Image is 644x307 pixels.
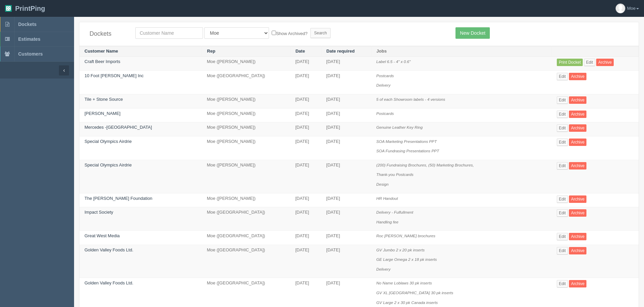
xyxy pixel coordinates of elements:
[321,57,371,71] td: [DATE]
[376,125,423,129] i: Genuine Leather Key Ring
[290,94,321,109] td: [DATE]
[584,59,595,66] a: Edit
[18,36,40,42] span: Estimates
[557,139,568,146] a: Edit
[376,267,391,271] i: Delivery
[376,220,399,224] i: Handling fee
[569,162,586,170] a: Archive
[202,231,291,245] td: Moe ([GEOGRAPHIC_DATA])
[557,233,568,240] a: Edit
[557,247,568,254] a: Edit
[569,209,586,217] a: Archive
[202,136,291,160] td: Moe ([PERSON_NAME])
[290,122,321,136] td: [DATE]
[376,210,413,214] i: Delivery - Fulfullment
[376,97,445,101] i: 5 of each Showroom labels - 4 versions
[272,29,307,37] label: Show Archived?
[376,234,435,238] i: Roc [PERSON_NAME] brochures
[569,73,586,80] a: Archive
[290,193,321,207] td: [DATE]
[557,124,568,132] a: Edit
[376,149,439,153] i: SOA Fundrasing Presentations PPT
[202,57,291,71] td: Moe ([PERSON_NAME])
[376,300,438,305] i: GV Large 2 x 30 pk Canada inserts
[321,94,371,109] td: [DATE]
[321,136,371,160] td: [DATE]
[569,111,586,118] a: Archive
[616,4,625,13] img: avatar_default-7531ab5dedf162e01f1e0bb0964e6a185e93c5c22dfe317fb01d7f8cd2b1632c.jpg
[84,49,118,54] a: Customer Name
[376,83,391,87] i: Delivery
[5,5,12,12] img: logo-3e63b451c926e2ac314895c53de4908e5d424f24456219fb08d385ab2e579770.png
[290,70,321,94] td: [DATE]
[84,59,120,64] a: Craft Beer Imports
[376,196,398,201] i: HR Handout
[557,111,568,118] a: Edit
[202,108,291,122] td: Moe ([PERSON_NAME])
[376,111,394,116] i: Postcards
[84,125,152,130] a: Mercedes -[GEOGRAPHIC_DATA]
[202,193,291,207] td: Moe ([PERSON_NAME])
[596,59,614,66] a: Archive
[376,172,413,177] i: Thank-you Postcards
[376,248,425,252] i: GV Jumbo 2 x 20 pk inserts
[376,290,453,295] i: GV XL [GEOGRAPHIC_DATA] 30 pk inserts
[84,196,152,201] a: The [PERSON_NAME] Foundation
[18,22,36,27] span: Dockets
[321,160,371,193] td: [DATE]
[296,49,305,54] a: Date
[376,257,437,262] i: GE Large Omega 2 x 18 pk inserts
[569,195,586,203] a: Archive
[84,111,121,116] a: [PERSON_NAME]
[557,73,568,80] a: Edit
[557,195,568,203] a: Edit
[310,28,331,38] input: Search
[290,231,321,245] td: [DATE]
[321,70,371,94] td: [DATE]
[202,160,291,193] td: Moe ([PERSON_NAME])
[376,73,394,78] i: Postcards
[272,31,276,35] input: Show Archived?
[84,210,113,215] a: Impact Society
[557,162,568,170] a: Edit
[84,247,133,252] a: Golden Valley Foods Ltd.
[321,231,371,245] td: [DATE]
[84,139,132,144] a: Special Olympics Airdrie
[18,51,43,57] span: Customers
[557,209,568,217] a: Edit
[557,280,568,287] a: Edit
[569,96,586,104] a: Archive
[290,245,321,278] td: [DATE]
[84,97,123,102] a: Tile + Stone Source
[321,122,371,136] td: [DATE]
[290,136,321,160] td: [DATE]
[290,108,321,122] td: [DATE]
[202,245,291,278] td: Moe ([GEOGRAPHIC_DATA])
[202,94,291,109] td: Moe ([PERSON_NAME])
[84,73,144,78] a: 10 Foot [PERSON_NAME] Inc
[84,280,133,285] a: Golden Valley Foods Ltd.
[557,96,568,104] a: Edit
[321,108,371,122] td: [DATE]
[290,207,321,231] td: [DATE]
[202,70,291,94] td: Moe ([GEOGRAPHIC_DATA])
[327,49,355,54] a: Date required
[202,207,291,231] td: Moe ([GEOGRAPHIC_DATA])
[557,59,583,66] a: Print Docket
[376,182,388,186] i: Design
[376,163,474,167] i: (200) Fundraising Brochures, (50) Marketing Brochures,
[376,59,411,64] i: Label 6.5 - 4" x 0.6"
[90,31,125,37] h4: Dockets
[84,233,120,238] a: Great West Media
[135,27,203,39] input: Customer Name
[455,27,489,39] a: New Docket
[569,124,586,132] a: Archive
[569,247,586,254] a: Archive
[569,280,586,287] a: Archive
[321,207,371,231] td: [DATE]
[376,281,432,285] i: No Name Loblaws 30 pk inserts
[321,245,371,278] td: [DATE]
[84,162,132,167] a: Special Olympics Airdrie
[207,49,215,54] a: Rep
[569,139,586,146] a: Archive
